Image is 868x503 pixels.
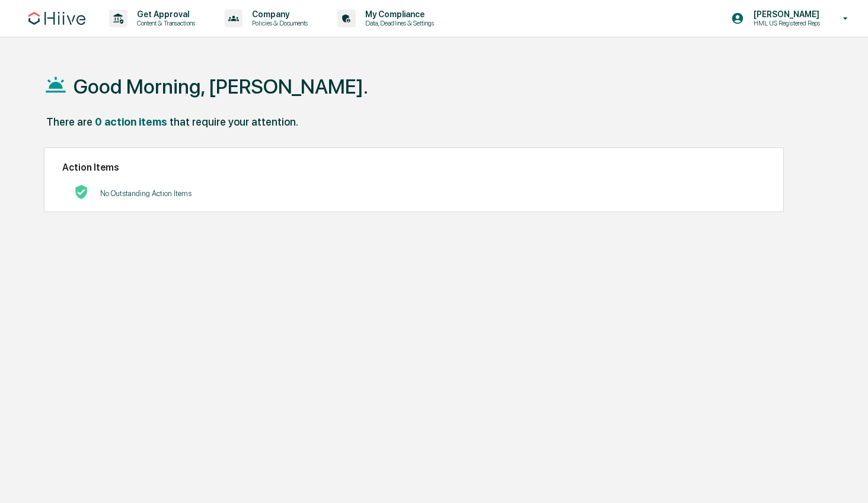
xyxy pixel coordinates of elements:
p: Company [242,9,314,19]
p: Content & Transactions [127,19,201,27]
p: Policies & Documents [242,19,314,27]
h2: Action Items [62,162,765,173]
img: No Actions logo [74,185,88,199]
p: [PERSON_NAME] [744,9,826,19]
p: HML US Registered Reps [744,19,826,27]
p: Get Approval [127,9,201,19]
img: logo [28,12,85,25]
div: There are [46,116,92,128]
h1: Good Morning, [PERSON_NAME]. [74,75,368,98]
p: No Outstanding Action Items [100,189,192,198]
div: that require your attention. [170,116,298,128]
p: My Compliance [356,9,440,19]
div: 0 action items [95,116,167,128]
p: Data, Deadlines & Settings [356,19,440,27]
